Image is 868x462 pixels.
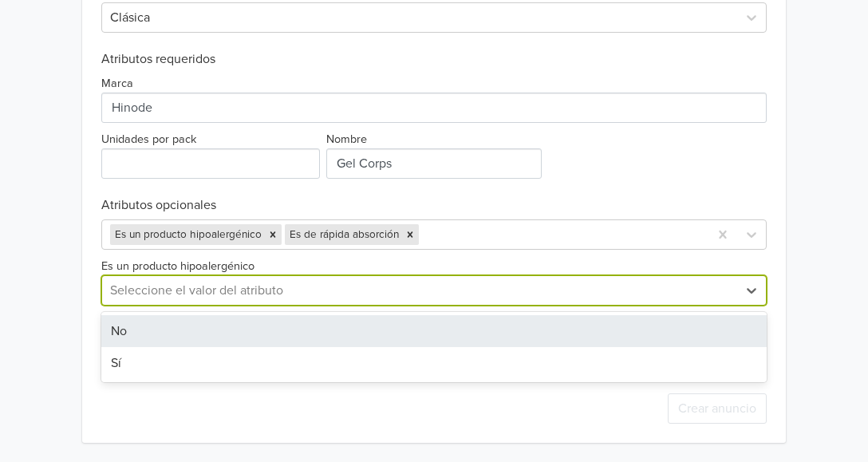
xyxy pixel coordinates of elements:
div: Remove Es de rápida absorción [401,224,419,245]
div: Sí [101,347,767,379]
button: Crear anuncio [668,393,767,424]
label: Es un producto hipoalergénico [101,258,254,275]
label: Unidades por pack [101,131,196,148]
div: No [101,315,767,347]
h6: Atributos requeridos [101,52,767,67]
h6: Atributos opcionales [101,198,767,213]
label: Nombre [326,131,367,148]
div: Remove Es un producto hipoalergénico [264,224,282,245]
div: Es un producto hipoalergénico [110,224,264,245]
div: Es de rápida absorción [285,224,401,245]
label: Marca [101,75,133,93]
